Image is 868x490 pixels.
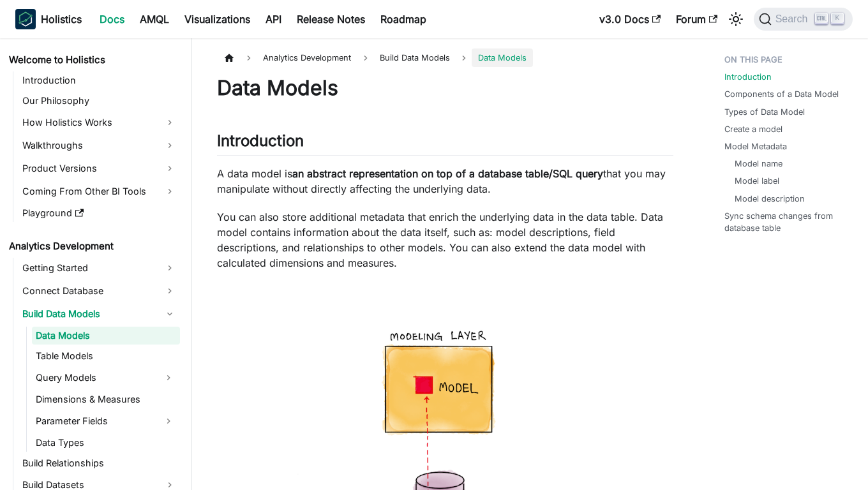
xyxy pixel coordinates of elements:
nav: Breadcrumbs [217,48,673,67]
a: Model Metadata [724,140,787,152]
a: Model description [735,193,805,205]
button: Search (Ctrl+K) [754,8,853,31]
a: Dimensions & Measures [32,390,180,408]
p: A data model is that you may manipulate without directly affecting the underlying data. [217,166,673,197]
a: Create a model [724,123,782,135]
button: Switch between dark and light mode (currently light mode) [726,9,746,29]
a: Home page [217,48,241,67]
h2: Introduction [217,131,673,156]
a: Introduction [724,71,772,83]
a: Roadmap [373,9,434,29]
span: Search [772,13,816,25]
a: API [258,9,289,29]
a: Data Models [32,327,180,345]
a: Walkthroughs [19,135,180,156]
button: Expand sidebar category 'Query Models' [157,367,180,388]
a: Playground [19,204,180,222]
a: Types of Data Model [724,106,805,118]
a: Model name [735,158,782,170]
a: v3.0 Docs [592,9,668,29]
span: Build Data Models [373,48,456,67]
p: You can also store additional metadata that enrich the underlying data in the data table. Data mo... [217,209,673,271]
a: Build Data Models [19,304,180,324]
img: Holistics [15,9,36,29]
a: Visualizations [177,9,258,29]
a: Query Models [32,367,157,388]
button: Expand sidebar category 'Parameter Fields' [157,411,180,431]
a: Forum [668,9,725,29]
b: Holistics [41,11,82,27]
a: AMQL [132,9,177,29]
a: Build Relationships [19,454,180,472]
a: Components of a Data Model [724,88,839,100]
a: Release Notes [289,9,373,29]
a: Data Types [32,434,180,452]
a: Docs [92,9,132,29]
a: How Holistics Works [19,112,180,133]
a: Analytics Development [5,237,180,255]
a: Connect Database [19,281,180,301]
a: Getting Started [19,258,180,278]
a: Model label [735,175,779,187]
h1: Data Models [217,75,673,101]
a: Sync schema changes from database table [724,210,848,234]
a: Our Philosophy [19,92,180,110]
a: Welcome to Holistics [5,51,180,69]
span: Analytics Development [257,48,357,67]
a: Coming From Other BI Tools [19,181,180,202]
a: HolisticsHolistics [15,9,82,29]
a: Table Models [32,347,180,365]
span: Data Models [472,48,533,67]
strong: an abstract representation on top of a database table/SQL query [292,167,603,180]
a: Introduction [19,71,180,89]
a: Product Versions [19,158,180,179]
kbd: K [831,13,844,24]
a: Parameter Fields [32,411,157,431]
